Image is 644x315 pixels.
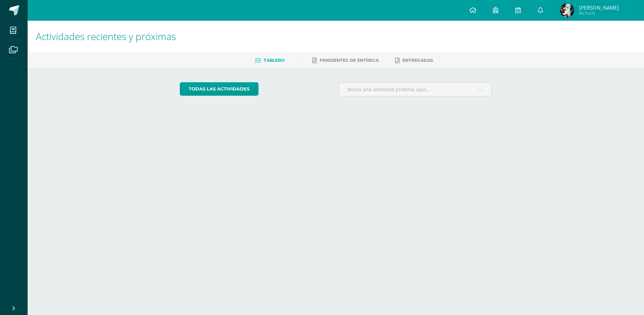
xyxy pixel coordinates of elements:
img: 70015ccc4c082194efa4aa3ae2a158a9.png [560,3,574,17]
span: Tablero [264,58,284,63]
a: Entregadas [395,55,433,66]
span: Entregadas [402,58,433,63]
a: Tablero [255,55,284,66]
span: Pendientes de entrega [320,58,379,63]
a: todas las Actividades [180,82,258,96]
span: Actividades recientes y próximas [36,30,176,43]
span: Mi Perfil [579,10,619,16]
a: Pendientes de entrega [312,55,379,66]
input: Busca una actividad próxima aquí... [339,83,492,96]
span: [PERSON_NAME] [579,4,619,11]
